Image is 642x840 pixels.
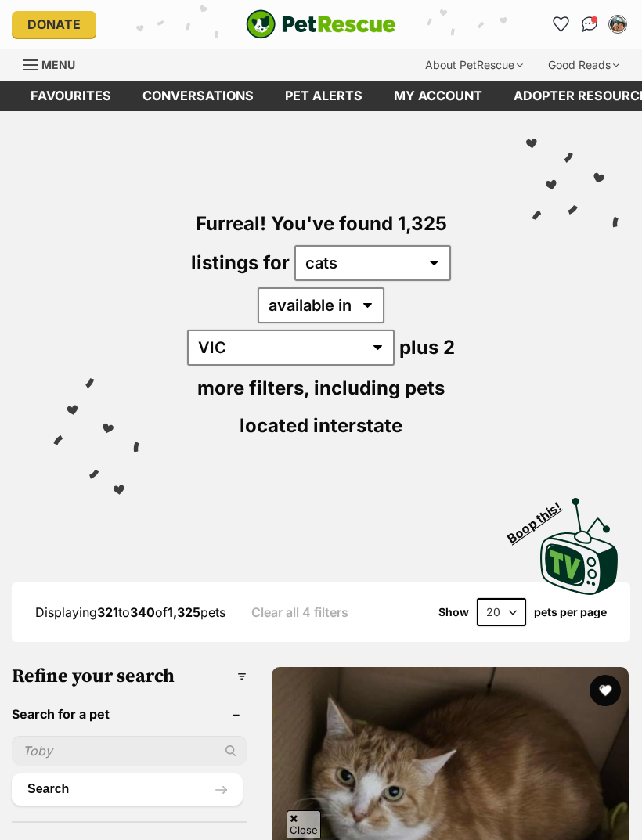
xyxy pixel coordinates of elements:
[577,12,602,37] a: Conversations
[12,11,96,38] a: Donate
[15,81,127,111] a: Favourites
[378,81,498,111] a: My account
[287,810,321,838] span: Close
[269,81,378,111] a: Pet alerts
[41,58,75,71] span: Menu
[12,665,247,687] h3: Refine your search
[35,604,225,620] span: Displaying to of pets
[168,604,200,620] strong: 1,325
[246,9,396,39] a: PetRescue
[549,12,574,37] a: Favourites
[438,606,469,618] span: Show
[191,212,447,274] span: Furreal! You've found 1,325 listings for
[12,736,247,766] input: Toby
[97,604,118,620] strong: 321
[582,16,598,32] img: chat-41dd97257d64d25036548639549fe6c8038ab92f7586957e7f3b1b290dea8141.svg
[12,773,243,805] button: Search
[540,498,619,595] img: PetRescue TV logo
[251,605,348,619] a: Clear all 4 filters
[197,336,455,399] span: plus 2 more filters,
[127,81,269,111] a: conversations
[414,49,534,81] div: About PetRescue
[537,49,630,81] div: Good Reads
[610,16,626,32] img: Taylor Johnson profile pic
[130,604,155,620] strong: 340
[12,707,247,721] header: Search for a pet
[605,12,630,37] button: My account
[534,606,607,618] label: pets per page
[246,9,396,39] img: logo-cat-932fe2b9b8326f06289b0f2fb663e598f794de774fb13d1741a6617ecf9a85b4.svg
[240,377,445,437] span: including pets located interstate
[540,484,619,598] a: Boop this!
[23,49,86,78] a: Menu
[590,675,621,706] button: favourite
[549,12,630,37] ul: Account quick links
[505,489,577,546] span: Boop this!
